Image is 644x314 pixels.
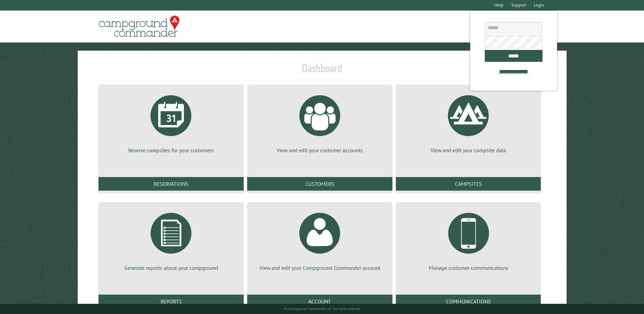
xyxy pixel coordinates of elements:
[404,264,533,272] p: Manage customer communications
[97,13,182,40] img: Campground Commander
[107,264,236,272] p: Generate reports about your campground
[284,307,361,311] small: © Campground Commander LLC. All rights reserved.
[404,208,533,272] a: Manage customer communications
[404,90,533,154] a: View and edit your campsite data
[255,90,384,154] a: View and edit your customer accounts
[107,146,236,154] p: Reserve campsites for your customers
[98,177,244,191] a: Reservations
[404,146,533,154] p: View and edit your campsite data
[247,295,392,308] a: Account
[255,146,384,154] p: View and edit your customer accounts
[255,264,384,272] p: View and edit your Campground Commander account
[107,90,236,154] a: Reserve campsites for your customers
[396,177,541,191] a: Campsites
[98,295,244,308] a: Reports
[107,208,236,272] a: Generate reports about your campground
[247,177,392,191] a: Customers
[396,295,541,308] a: Communications
[97,62,547,80] h1: Dashboard
[255,208,384,272] a: View and edit your Campground Commander account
